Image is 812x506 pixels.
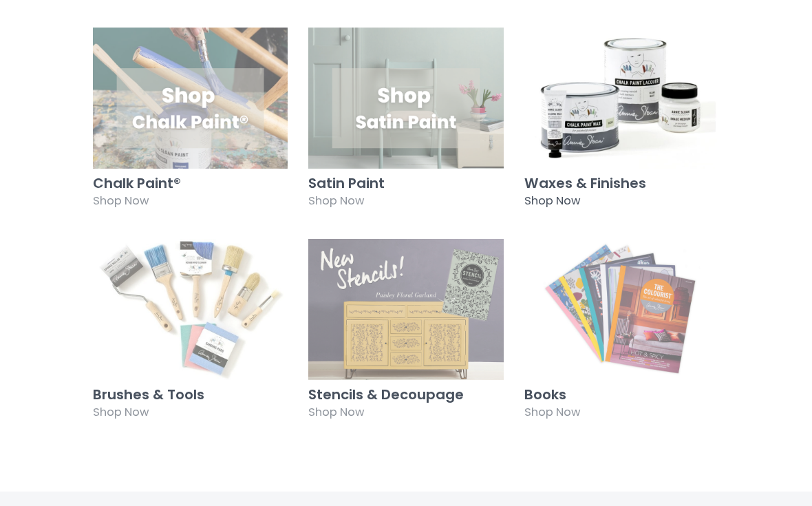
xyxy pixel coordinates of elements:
h3: Stencils & Decoupage [308,387,503,402]
h3: Satin Paint [308,176,503,191]
span: Shop Now [93,193,149,209]
a: Books Shop Now [524,239,719,430]
img: Brushes & Tools [93,239,288,380]
img: Satin Paint [308,28,503,169]
a: Brushes & Tools Shop Now [93,239,288,430]
span: Shop Now [524,404,580,420]
a: Satin Paint Shop Now [308,28,503,218]
h3: Books [524,387,719,402]
span: Shop Now [308,404,364,420]
a: Waxes & Finishes Shop Now [524,28,719,218]
h3: Waxes & Finishes [524,176,719,191]
h3: Chalk Paint® [93,176,288,191]
span: Shop Now [524,193,580,209]
img: Stencils & Decoupage [308,239,503,380]
img: Waxes & Finishes [524,28,719,169]
a: Chalk Paint® Shop Now [93,28,288,218]
img: Chalk Paint® [93,28,288,169]
span: Shop Now [93,404,149,420]
a: Stencils & Decoupage Shop Now [308,239,503,430]
span: Shop Now [308,193,364,209]
img: Books [524,239,719,380]
h3: Brushes & Tools [93,387,288,402]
